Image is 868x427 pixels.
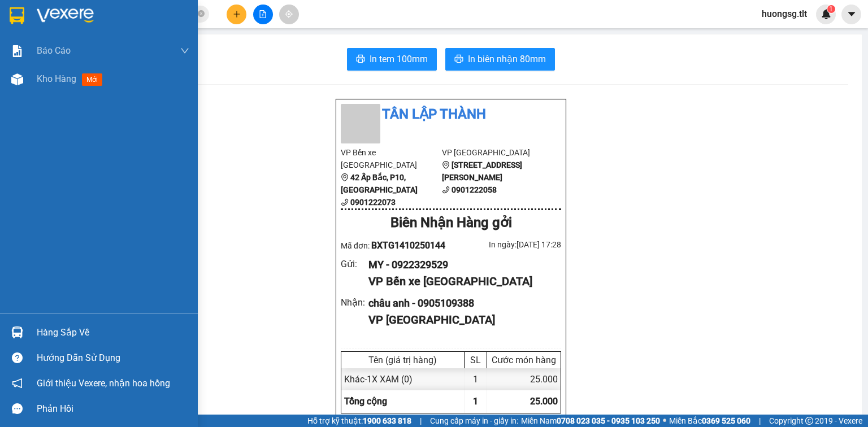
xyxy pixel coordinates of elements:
li: VP [GEOGRAPHIC_DATA] [442,146,543,159]
span: In biên nhận 80mm [468,52,546,66]
button: aim [279,5,299,24]
li: VP Bến xe [GEOGRAPHIC_DATA] [341,146,442,171]
span: Tổng cộng [344,396,387,407]
text: BXTG1410250144 [70,54,213,73]
span: 1 [829,5,833,13]
strong: 1900 633 818 [363,416,411,425]
span: Báo cáo [37,43,71,58]
span: environment [442,161,450,169]
span: Miền Nam [521,415,660,427]
div: 25.000 [487,368,561,390]
span: Giới thiệu Vexere, nhận hoa hồng [37,376,170,390]
div: VP Bến xe [GEOGRAPHIC_DATA] [368,273,552,290]
span: In tem 100mm [370,52,428,66]
div: Hàng sắp về [37,324,189,341]
div: VP [GEOGRAPHIC_DATA] [368,311,552,329]
span: phone [442,186,450,194]
span: Kho hàng [37,73,76,84]
button: file-add [253,5,273,24]
div: châu anh - 0905109388 [368,295,552,311]
span: printer [454,54,463,65]
div: Biên Nhận Hàng gởi [341,212,561,234]
span: ⚪️ [663,419,666,423]
span: message [12,403,23,414]
img: warehouse-icon [11,326,23,338]
div: Cước món hàng [490,355,558,365]
span: huongsg.tlt [753,7,816,21]
span: Cung cấp máy in - giấy in: [430,415,518,427]
sup: 1 [827,5,835,13]
strong: 0708 023 035 - 0935 103 250 [557,416,660,425]
div: SL [467,355,484,365]
span: close-circle [198,9,205,20]
button: plus [227,5,246,24]
span: 25.000 [530,396,558,407]
span: down [180,46,189,55]
span: phone [341,198,349,206]
span: aim [285,10,293,18]
span: Khác - 1X XAM (0) [344,374,413,385]
b: 0901222058 [452,185,497,194]
button: printerIn biên nhận 80mm [445,48,555,71]
span: 1 [473,396,478,407]
b: 42 Ấp Bắc, P10, [GEOGRAPHIC_DATA] [341,173,418,194]
span: mới [82,73,102,86]
div: Gửi : [341,257,368,271]
img: warehouse-icon [11,73,23,85]
img: logo-vxr [10,7,24,24]
div: In ngày: [DATE] 17:28 [451,238,561,251]
b: [STREET_ADDRESS][PERSON_NAME] [442,160,522,182]
div: Hướng dẫn sử dụng [37,350,189,367]
span: copyright [805,417,813,425]
button: printerIn tem 100mm [347,48,437,71]
div: Phản hồi [37,400,189,417]
span: Hỗ trợ kỹ thuật: [307,415,411,427]
li: Tân Lập Thành [341,104,561,125]
div: Mã đơn: [341,238,451,252]
span: caret-down [847,9,857,19]
span: printer [356,54,365,65]
span: plus [233,10,241,18]
span: BXTG1410250144 [371,240,445,251]
div: Nhận : [341,295,368,310]
span: environment [341,173,349,181]
span: | [759,415,761,427]
div: Bến xe [GEOGRAPHIC_DATA] [6,81,276,111]
span: question-circle [12,352,23,363]
div: 1 [465,368,487,390]
img: icon-new-feature [821,9,831,19]
span: | [420,415,422,427]
strong: 0369 525 060 [702,416,750,425]
span: notification [12,378,23,389]
div: MY - 0922329529 [368,257,552,273]
b: 0901222073 [350,198,396,207]
span: Miền Bắc [669,415,750,427]
img: solution-icon [11,45,23,57]
span: file-add [259,10,267,18]
div: Tên (giá trị hàng) [344,355,461,365]
span: close-circle [198,10,205,17]
button: caret-down [841,5,861,24]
